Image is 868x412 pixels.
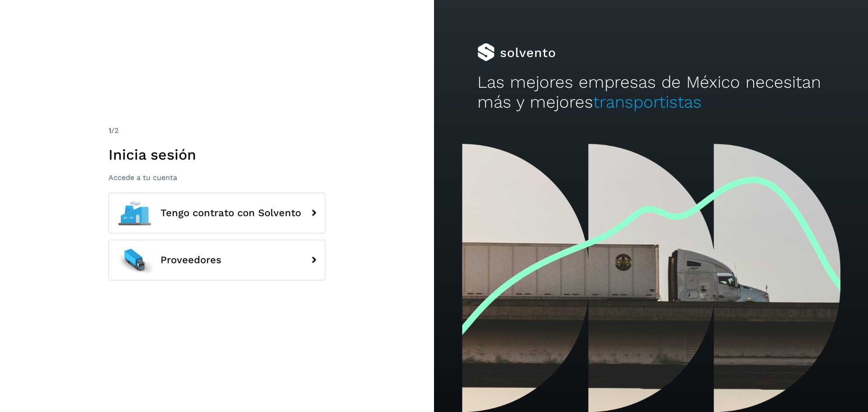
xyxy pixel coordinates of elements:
span: Tengo contrato con Solvento [160,208,301,218]
span: Proveedores [160,255,222,265]
h2: Las mejores empresas de México necesitan más y mejores [477,72,825,113]
p: Accede a tu cuenta [108,173,325,182]
h1: Inicia sesión [108,146,325,163]
span: 1 [108,126,111,135]
div: /2 [108,125,325,136]
span: transportistas [593,92,702,112]
button: Proveedores [108,240,325,280]
button: Tengo contrato con Solvento [108,193,325,233]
